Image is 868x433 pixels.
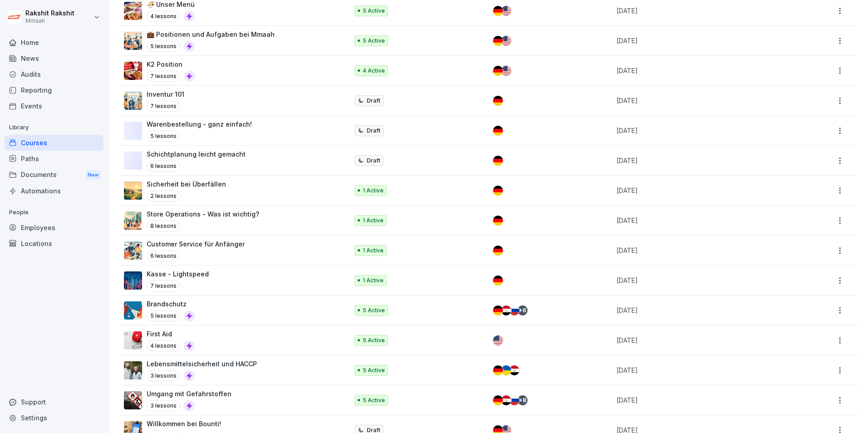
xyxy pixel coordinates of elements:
a: Courses [5,135,104,151]
p: [DATE] [616,66,784,75]
img: de.svg [493,156,503,166]
p: Draft [367,127,380,135]
p: 2 lessons [147,191,180,202]
a: Audits [5,66,104,82]
a: Events [5,98,104,114]
div: + 6 [518,305,528,315]
img: us.svg [493,335,503,345]
div: + 8 [518,395,528,405]
p: 💼 Positionen und Aufgaben bei Mmaah [147,30,275,39]
img: eg.svg [501,305,511,315]
p: People [5,205,104,220]
p: Rakshit Rakshit [25,10,74,17]
a: Locations [5,236,104,251]
p: 5 Active [363,396,385,404]
img: de.svg [493,96,503,106]
p: [DATE] [616,395,784,405]
p: 5 lessons [147,41,180,52]
div: Support [5,394,104,410]
p: 5 lessons [147,131,180,142]
img: de.svg [493,6,503,16]
p: 5 Active [363,37,385,45]
img: de.svg [493,216,503,226]
p: [DATE] [616,305,784,315]
p: Library [5,120,104,135]
p: 1 Active [363,216,384,225]
p: 6 lessons [147,251,180,261]
img: de.svg [493,186,503,196]
a: News [5,50,104,66]
p: Lebensmittelsicherheit und HACCP [147,359,257,369]
p: [DATE] [616,365,784,375]
p: 8 lessons [147,221,180,231]
p: [DATE] [616,276,784,285]
p: 4 lessons [147,340,180,351]
p: 5 Active [363,336,385,344]
img: etbeq13sm99g2zfw0qekycx5.png [124,212,142,230]
img: b0iy7e1gfawqjs4nezxuanzk.png [124,301,142,320]
img: thh3n72wpdw7xjm13u1xxv8b.png [124,241,142,260]
img: de.svg [493,66,503,76]
img: np8timnq3qj8z7jdjwtlli73.png [124,361,142,379]
a: Reporting [5,82,104,98]
p: Schichtplanung leicht gemacht [147,149,246,159]
img: de.svg [493,305,503,315]
img: sbiczky0ypw8u257pkl9yxl5.png [124,32,142,50]
img: ru.svg [509,395,519,405]
p: 4 Active [363,67,385,75]
p: 1 Active [363,187,384,195]
a: Employees [5,220,104,236]
p: 5 Active [363,7,385,15]
img: de.svg [493,246,503,256]
p: 1 Active [363,276,384,285]
p: Brandschutz [147,299,195,309]
p: Store Operations - Was ist wichtig? [147,209,259,219]
p: K2 Position [147,59,195,69]
a: Paths [5,151,104,167]
img: de.svg [493,36,503,46]
p: Mmaah [25,18,74,24]
p: [DATE] [616,186,784,195]
p: [DATE] [616,216,784,225]
img: eg.svg [501,395,511,405]
p: Draft [367,97,380,105]
a: Automations [5,183,104,199]
p: 5 Active [363,366,385,374]
img: ro33qf0i8ndaw7nkfv0stvse.png [124,391,142,409]
p: First Aid [147,329,195,339]
p: Warenbestellung - ganz einfach! [147,119,252,129]
p: 6 lessons [147,161,180,172]
img: q9ah50jmjor0c19cd3zn5jfi.png [124,92,142,110]
img: us.svg [501,36,511,46]
p: 7 lessons [147,101,180,112]
p: Inventur 101 [147,89,184,99]
p: Draft [367,157,380,165]
img: de.svg [493,276,503,285]
p: [DATE] [616,246,784,255]
img: ub49dclh5x5czggw6f6bihug.png [124,271,142,290]
p: Sicherheit bei Überfällen [147,179,226,189]
p: Kasse - Lightspeed [147,269,209,279]
p: [DATE] [616,36,784,45]
a: Settings [5,410,104,426]
a: Home [5,34,104,50]
img: ua.svg [501,365,511,375]
img: ru.svg [509,305,519,315]
div: New [85,170,101,180]
p: 7 lessons [147,71,180,82]
p: 3 lessons [147,400,180,411]
img: de.svg [493,126,503,136]
img: us.svg [501,66,511,76]
p: [DATE] [616,335,784,345]
p: [DATE] [616,6,784,15]
p: 3 lessons [147,370,180,381]
p: Umgang mit Gefahrstoffen [147,389,232,399]
img: ovcsqbf2ewum2utvc3o527vw.png [124,331,142,349]
p: 7 lessons [147,280,180,291]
